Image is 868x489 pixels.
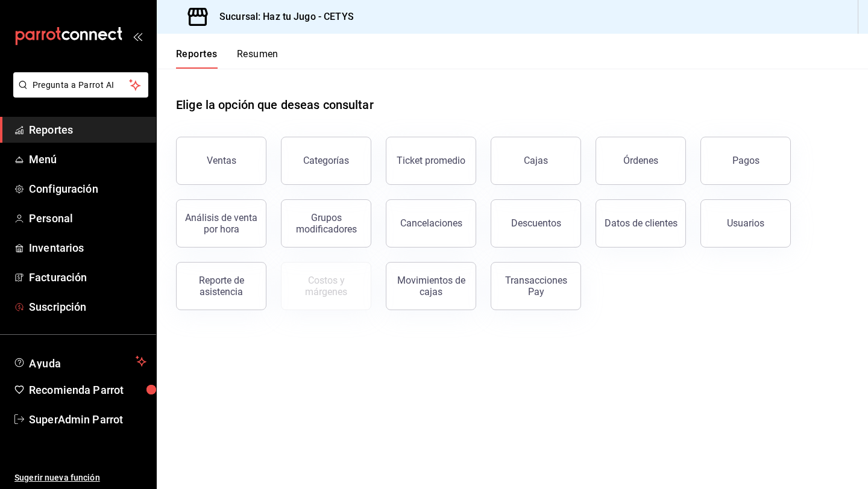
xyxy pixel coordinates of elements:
div: Ticket promedio [397,155,465,166]
button: Reportes [176,48,218,69]
div: Transacciones Pay [498,275,573,297]
div: Ventas [207,155,236,166]
div: Análisis de venta por hora [184,212,259,235]
span: Pregunta a Parrot AI [33,79,130,92]
div: Órdenes [623,155,658,166]
div: Descuentos [511,217,561,229]
span: SuperAdmin Parrot [29,411,146,428]
a: Pregunta a Parrot AI [8,87,148,100]
h1: Elige la opción que deseas consultar [176,96,374,114]
button: Órdenes [596,137,686,185]
button: Datos de clientes [596,199,686,248]
div: Pagos [732,155,759,166]
button: Usuarios [700,199,791,248]
div: Usuarios [727,217,764,229]
div: Cancelaciones [400,217,462,229]
span: Configuración [29,181,146,197]
span: Facturación [29,269,146,285]
span: Recomienda Parrot [29,382,146,398]
button: Contrata inventarios para ver este reporte [281,262,371,310]
button: Ventas [176,137,266,185]
div: Reporte de asistencia [184,275,259,297]
span: Personal [29,210,146,226]
div: Costos y márgenes [289,275,363,297]
button: Cancelaciones [386,199,476,248]
button: Pregunta a Parrot AI [13,72,148,98]
button: Movimientos de cajas [386,262,476,310]
button: Resumen [237,48,278,69]
span: Suscripción [29,299,146,315]
button: Descuentos [491,199,581,248]
div: Datos de clientes [605,217,678,229]
div: Categorías [303,155,349,166]
div: navigation tabs [176,48,278,69]
span: Inventarios [29,240,146,256]
span: Menú [29,151,146,167]
span: Sugerir nueva función [14,472,146,484]
button: Ticket promedio [386,137,476,185]
div: Cajas [524,155,548,166]
button: open_drawer_menu [133,31,142,41]
span: Reportes [29,122,146,138]
div: Grupos modificadores [289,212,363,235]
button: Transacciones Pay [491,262,581,310]
button: Cajas [491,137,581,185]
button: Pagos [700,137,791,185]
button: Grupos modificadores [281,199,371,248]
button: Categorías [281,137,371,185]
h3: Sucursal: Haz tu Jugo - CETYS [210,10,354,24]
button: Análisis de venta por hora [176,199,266,248]
div: Movimientos de cajas [394,275,468,297]
button: Reporte de asistencia [176,262,266,310]
span: Ayuda [29,354,131,369]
